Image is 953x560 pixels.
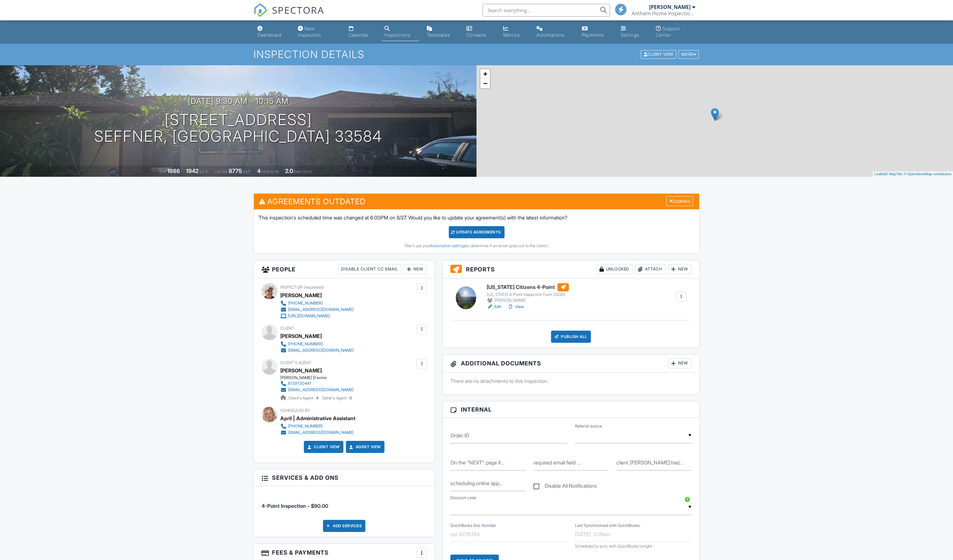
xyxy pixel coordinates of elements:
[280,387,354,393] a: [EMAIL_ADDRESS][DOMAIN_NAME]
[886,172,903,176] a: © MapTiler
[94,111,382,145] h1: [STREET_ADDRESS] Seffner, [GEOGRAPHIC_DATA] 33584
[534,459,581,466] label: required email field for CLIENT as follows: noemail@clientfirstname.clientlastname.com. For examp...
[349,396,352,400] strong: 0
[449,226,505,238] div: Update Agreements
[480,69,490,79] a: Zoom in
[427,32,450,38] div: Templates
[280,341,354,347] a: [PHONE_NUMBER]
[288,341,323,347] div: [PHONE_NUMBER]
[254,194,699,209] h3: Agreements Outdated
[487,304,501,310] a: Edit
[487,283,569,304] a: [US_STATE] Citizens 4-Point [US_STATE] 4-Point Inspection Form (2025) [PERSON_NAME]
[288,313,330,319] div: [URL][DOMAIN_NAME]
[280,300,354,306] a: [PHONE_NUMBER]
[254,209,699,253] div: This inspection's scheduled time was changed at 6:00PM on 8/27. Would you like to update your agr...
[257,168,261,174] div: 4
[272,3,324,17] span: SPECTORA
[280,366,322,375] a: [PERSON_NAME]
[575,523,641,528] label: Last Synchronized with QuickBooks:
[641,50,676,59] div: Client View
[640,52,678,56] a: Client View
[262,503,328,509] span: 4-Point Inspection - $90.00
[450,459,504,466] label: On the "NEXT" page if NO EMAIL is available for CLIENT it is recommended to provide entry in
[649,4,691,10] div: [PERSON_NAME]
[483,4,610,17] input: Search everything...
[280,291,322,300] div: [PERSON_NAME]
[480,79,490,88] a: Zoom out
[338,264,401,274] div: Disable Client CC Email
[229,168,242,174] div: 8775
[280,413,355,423] div: April | Administrative Assistant
[257,32,282,38] div: Dashboard
[575,544,652,549] span: Scheduled to sync with QuickBooks tonight
[575,423,602,429] label: Referral source
[295,23,341,41] a: New Inspection
[466,32,486,38] div: Contacts
[262,169,279,174] span: bedrooms
[487,292,569,297] div: [US_STATE] 4-Point Inspection Form (2025)
[280,380,354,387] a: 8139730441
[430,243,466,248] a: Automation settings
[582,32,604,38] div: Payments
[534,483,597,491] label: Disable All Notifications
[874,172,885,176] a: Leaflet
[280,326,294,331] span: Client
[450,455,526,470] input: On the "NEXT" page if NO EMAIL is available for CLIENT it is recommended to provide entry in
[450,377,691,384] p: There are no attachments to this inspection.
[873,171,953,177] div: |
[214,169,228,174] span: Lot Size
[653,23,698,41] a: Support Center
[656,26,680,38] div: Support Center
[280,285,302,290] span: Inspector
[280,331,322,341] div: [PERSON_NAME]
[288,396,319,400] span: Client's Agent -
[618,23,648,41] a: Settings
[167,168,180,174] div: 1986
[678,50,699,59] div: More
[280,423,354,429] a: [PHONE_NUMBER]
[501,23,528,41] a: Metrics
[904,172,951,176] a: © OpenStreetMap contributors
[280,313,354,319] a: [URL][DOMAIN_NAME]
[424,23,459,41] a: Templates
[186,168,198,174] div: 1942
[288,307,354,312] div: [EMAIL_ADDRESS][DOMAIN_NAME]
[443,260,699,278] h3: Reports
[255,23,290,41] a: Dashboard
[259,243,694,248] div: (We'll use your to determine if an email goes out to the client.)
[464,23,496,41] a: Contacts
[668,358,691,369] div: New
[304,285,324,290] span: (requested)
[487,283,569,291] h6: [US_STATE] Citizens 4-Point
[450,523,496,528] label: QuickBooks Doc Number
[243,169,251,174] span: sq.ft.
[616,459,683,466] label: client John Smith had no email, "noemail@john.smith.com" would be the best entry to move forward in
[322,396,352,400] span: Seller's Agent -
[487,297,569,304] div: [PERSON_NAME]
[507,304,524,310] a: View
[443,355,699,373] h3: Additional Documents
[534,455,609,470] input: required email field for CLIENT as follows: noemail@clientfirstname.clientlastname.com. For examp...
[632,10,695,17] div: Anthem Home Inspections
[280,306,354,313] a: [EMAIL_ADDRESS][DOMAIN_NAME]
[450,476,526,491] input: scheduling online appointment, when CLIENT has no email.
[666,196,693,206] div: Dismiss
[280,408,310,413] span: Scheduled By
[534,23,575,41] a: Automations (Basic)
[346,23,377,41] a: Calendar
[298,26,321,38] div: New Inspection
[159,169,166,174] span: Built
[288,430,354,435] div: [EMAIL_ADDRESS][DOMAIN_NAME]
[443,401,699,418] h3: Internal
[635,264,666,274] div: Attach
[285,168,293,174] div: 2.0
[536,32,565,38] div: Automations
[280,375,359,380] div: [PERSON_NAME] D'avirro
[288,424,323,429] div: [PHONE_NUMBER]
[254,260,434,278] h3: People
[254,3,268,17] img: The Best Home Inspection Software - Spectora
[668,264,691,274] div: New
[288,348,354,353] div: [EMAIL_ADDRESS][DOMAIN_NAME]
[254,470,434,486] h3: Services & Add ons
